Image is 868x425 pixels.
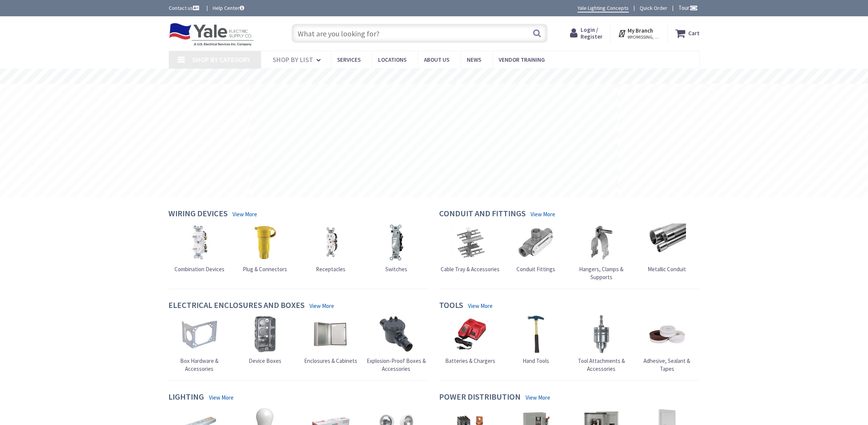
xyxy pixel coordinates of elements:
a: View More [309,302,334,310]
span: Receptacles [316,266,345,273]
span: News [467,56,481,63]
img: Hangers, Clamps & Supports [582,223,620,261]
span: Services [337,56,361,63]
a: Device Boxes Device Boxes [246,315,284,365]
img: Device Boxes [246,315,284,353]
a: Cart [675,27,700,40]
span: Shop By List [273,55,313,64]
a: Explosion-Proof Boxes & Accessories Explosion-Proof Boxes & Accessories [365,315,427,373]
span: Adhesive, Sealant & Tapes [644,357,690,372]
img: Enclosures & Cabinets [312,315,350,353]
span: Metallic Conduit [648,266,686,273]
h4: Wiring Devices [168,209,228,220]
img: Metallic Conduit [648,223,686,261]
a: Switches Switches [377,223,415,273]
img: Adhesive, Sealant & Tapes [648,315,686,353]
a: View More [531,210,555,218]
span: Hangers, Clamps & Supports [579,266,623,281]
img: Switches [377,223,415,261]
a: Box Hardware & Accessories Box Hardware & Accessories [168,315,231,373]
img: Combination Devices [181,223,218,261]
h4: Lighting [168,392,204,403]
a: Plug & Connectors Plug & Connectors [243,223,287,273]
img: Hand Tools [517,315,555,353]
img: Tool Attachments & Accessories [582,315,620,353]
a: Adhesive, Sealant & Tapes Adhesive, Sealant & Tapes [636,315,698,373]
img: Box Hardware & Accessories [181,315,218,353]
a: Receptacles Receptacles [312,223,350,273]
a: View More [468,302,493,310]
span: Locations [378,56,407,63]
img: Explosion-Proof Boxes & Accessories [377,315,415,353]
img: Batteries & Chargers [451,315,489,353]
img: Receptacles [312,223,350,261]
span: Batteries & Chargers [445,357,495,364]
span: Conduit Fittings [516,266,555,273]
a: Batteries & Chargers Batteries & Chargers [445,315,495,365]
span: Box Hardware & Accessories [180,357,218,372]
a: Hand Tools Hand Tools [517,315,555,365]
input: What are you looking for? [292,24,548,43]
a: Conduit Fittings Conduit Fittings [516,223,555,273]
a: Combination Devices Combination Devices [174,223,224,273]
span: Enclosures & Cabinets [304,357,357,364]
span: Plug & Connectors [243,266,287,273]
a: Help Center [213,4,244,12]
span: Cable Tray & Accessories [441,266,499,273]
img: Yale Electric Supply Co. [169,23,254,46]
strong: Cart [688,27,700,40]
img: Cable Tray & Accessories [451,223,489,261]
h4: Conduit and Fittings [439,209,526,220]
img: Plug & Connectors [246,223,284,261]
div: My Branch WYOMISSING, [GEOGRAPHIC_DATA] [618,27,660,40]
a: View More [232,210,257,218]
span: Device Boxes [249,357,281,364]
span: Switches [385,266,407,273]
a: Login / Register [570,27,603,40]
a: View More [209,394,234,402]
a: Enclosures & Cabinets Enclosures & Cabinets [304,315,357,365]
span: Explosion-Proof Boxes & Accessories [367,357,426,372]
a: Quick Order [640,4,667,12]
a: Cable Tray & Accessories Cable Tray & Accessories [441,223,499,273]
a: Contact us [169,4,201,12]
span: Hand Tools [523,357,549,364]
span: Combination Devices [174,266,224,273]
a: View More [526,394,550,402]
h4: Tools [439,300,463,311]
strong: My Branch [628,27,653,34]
a: Hangers, Clamps & Supports Hangers, Clamps & Supports [570,223,633,281]
span: Tool Attachments & Accessories [578,357,625,372]
span: Tour [678,4,698,11]
a: Tool Attachments & Accessories Tool Attachments & Accessories [570,315,633,373]
img: Conduit Fittings [517,223,555,261]
span: About Us [424,56,449,63]
span: Login / Register [581,26,603,40]
h4: Electrical Enclosures and Boxes [168,300,305,311]
h4: Power Distribution [439,392,521,403]
span: Vendor Training [499,56,545,63]
a: Yale Lighting Concepts [578,4,629,12]
span: WYOMISSING, [GEOGRAPHIC_DATA] [628,34,660,40]
span: Shop By Category [192,55,250,64]
a: Metallic Conduit Metallic Conduit [648,223,686,273]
